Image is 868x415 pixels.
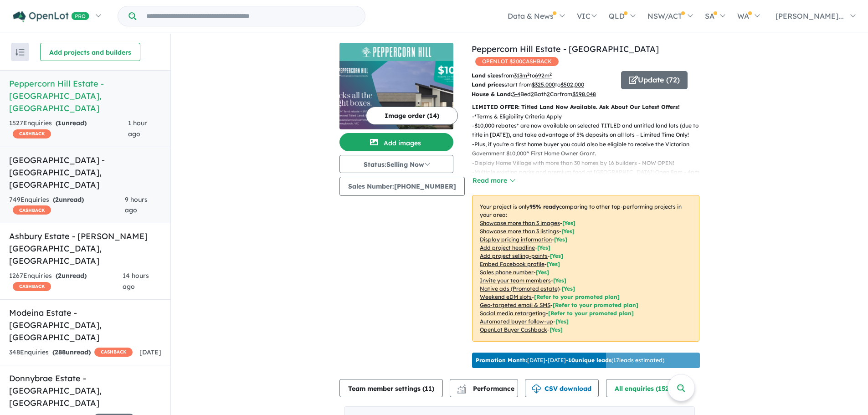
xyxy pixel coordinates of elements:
span: CASHBACK [13,282,51,291]
span: [ Yes ] [561,228,575,235]
span: [Yes] [562,285,575,292]
h5: Donnybrae Estate - [GEOGRAPHIC_DATA] , [GEOGRAPHIC_DATA] [9,372,161,409]
span: [ Yes ] [553,277,566,284]
p: [DATE] - [DATE] - ( 17 leads estimated) [476,356,664,364]
u: Invite your team members [480,277,551,284]
h5: [GEOGRAPHIC_DATA] - [GEOGRAPHIC_DATA] , [GEOGRAPHIC_DATA] [9,154,161,191]
button: CSV download [525,379,599,397]
u: Showcase more than 3 listings [480,228,559,235]
p: Your project is only comparing to other top-performing projects in your area: - - - - - - - - - -... [472,195,699,342]
img: line-chart.svg [457,384,466,389]
span: CASHBACK [94,348,133,357]
span: [Yes] [550,326,563,333]
span: [ Yes ] [536,269,549,276]
p: Bed Bath Car from [472,90,614,99]
span: [ Yes ] [547,261,560,267]
span: to [555,81,584,88]
button: Image order (14) [366,107,458,125]
span: 14 hours ago [123,272,149,291]
span: [PERSON_NAME]... [776,11,844,20]
u: 3-4 [512,91,520,97]
h5: Ashbury Estate - [PERSON_NAME][GEOGRAPHIC_DATA] , [GEOGRAPHIC_DATA] [9,230,161,267]
span: [Yes] [555,318,569,325]
u: $ 598,048 [572,91,596,97]
span: CASHBACK [13,205,51,215]
img: Openlot PRO Logo White [13,11,89,22]
span: [ Yes ] [562,220,575,226]
u: Automated buyer follow-up [480,318,553,325]
b: Land sizes [472,72,501,79]
p: LIMITED OFFER: Titled Land Now Available. Ask About Our Latest Offers! [472,102,699,112]
p: start from [472,80,614,89]
strong: ( unread) [56,119,87,127]
img: Peppercorn Hill Estate - Donnybrook Logo [343,46,450,57]
b: 95 % ready [529,203,559,210]
span: [Refer to your promoted plan] [548,310,634,317]
button: All enquiries (1527) [606,379,688,397]
img: Peppercorn Hill Estate - Donnybrook [339,61,453,129]
span: OPENLOT $ 200 CASHBACK [475,57,559,66]
span: [ Yes ] [554,236,567,243]
div: 1527 Enquir ies [9,118,128,140]
b: Land prices [472,81,504,88]
u: $ 502,000 [560,81,584,88]
input: Try estate name, suburb, builder or developer [138,6,363,26]
u: Showcase more than 3 images [480,220,560,226]
span: 2 [58,272,62,280]
p: - $10,000 rebates* are now available on selected TITLED and untitled land lots (due to title in [... [472,121,707,140]
button: Status:Selling Now [339,155,453,173]
u: Embed Facebook profile [480,261,544,267]
span: [Refer to your promoted plan] [553,302,638,308]
a: Peppercorn Hill Estate - Donnybrook LogoPeppercorn Hill Estate - Donnybrook [339,43,453,129]
a: Peppercorn Hill Estate - [GEOGRAPHIC_DATA] [472,44,659,54]
b: 10 unique leads [568,357,611,364]
u: 313 m [514,72,529,79]
p: - Plus, if you're a first home buyer you could also be eligible to receive the Victorian Governme... [472,140,707,159]
span: to [529,72,552,79]
u: Display pricing information [480,236,552,243]
span: 1 hour ago [128,119,147,138]
b: Promotion Month: [476,357,527,364]
img: bar-chart.svg [457,387,466,393]
button: Add images [339,133,453,151]
sup: 2 [550,72,552,77]
h5: Peppercorn Hill Estate - [GEOGRAPHIC_DATA] , [GEOGRAPHIC_DATA] [9,77,161,114]
span: Performance [458,384,514,393]
b: House & Land: [472,91,512,97]
strong: ( unread) [56,272,87,280]
div: 749 Enquir ies [9,195,125,216]
p: from [472,71,614,80]
u: Social media retargeting [480,310,546,317]
span: [ Yes ] [550,252,563,259]
img: sort.svg [15,49,25,56]
u: 2 [531,91,534,97]
button: Update (72) [621,71,688,89]
span: [ Yes ] [537,244,550,251]
u: Add project selling-points [480,252,548,259]
u: Add project headline [480,244,535,251]
button: Sales Number:[PHONE_NUMBER] [339,177,465,196]
span: 11 [425,384,432,393]
u: 692 m [535,72,552,79]
span: CASHBACK [13,129,51,138]
u: Weekend eDM slots [480,293,532,300]
h5: Modeina Estate - [GEOGRAPHIC_DATA] , [GEOGRAPHIC_DATA] [9,307,161,343]
button: Performance [450,379,518,397]
u: Sales phone number [480,269,534,276]
span: [DATE] [139,348,161,356]
button: Read more [472,175,515,186]
span: 9 hours ago [125,195,148,215]
div: 348 Enquir ies [9,347,133,358]
sup: 2 [527,72,529,77]
span: 2 [55,195,59,204]
strong: ( unread) [53,195,84,204]
span: 288 [55,348,66,356]
p: - Display Home Village with more than 30 homes by 16 builders - NOW OPEN! [472,159,707,168]
u: 2 [547,91,550,97]
u: Geo-targeted email & SMS [480,302,550,308]
u: Native ads (Promoted estate) [480,285,560,292]
p: - *Terms & Eligibility Criteria Apply [472,112,707,121]
p: - Multiple existing parks and premium food at [GEOGRAPHIC_DATA]! Open 8am - 4pm, 7 days. [472,168,707,186]
u: $ 325,000 [532,81,555,88]
span: 1 [58,119,62,127]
